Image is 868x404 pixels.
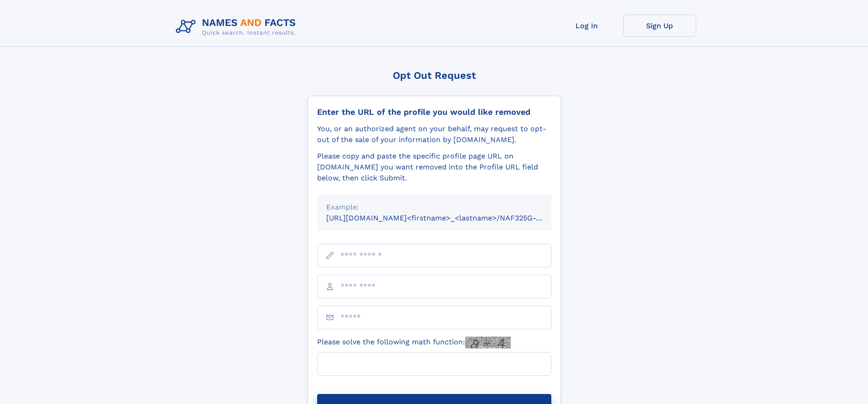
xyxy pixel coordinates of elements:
[326,202,542,213] div: Example:
[317,123,551,145] div: You, or an authorized agent on your behalf, may request to opt-out of the sale of your informatio...
[326,214,569,222] small: [URL][DOMAIN_NAME]<firstname>_<lastname>/NAF325G-xxxxxxxx
[172,15,303,39] img: Logo Names and Facts
[317,107,551,117] div: Enter the URL of the profile you would like removed
[317,151,551,184] div: Please copy and paste the specific profile page URL on [DOMAIN_NAME] you want removed into the Pr...
[317,337,511,348] label: Please solve the following math function:
[308,70,561,81] div: Opt Out Request
[623,15,696,37] a: Sign Up
[550,15,623,37] a: Log In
